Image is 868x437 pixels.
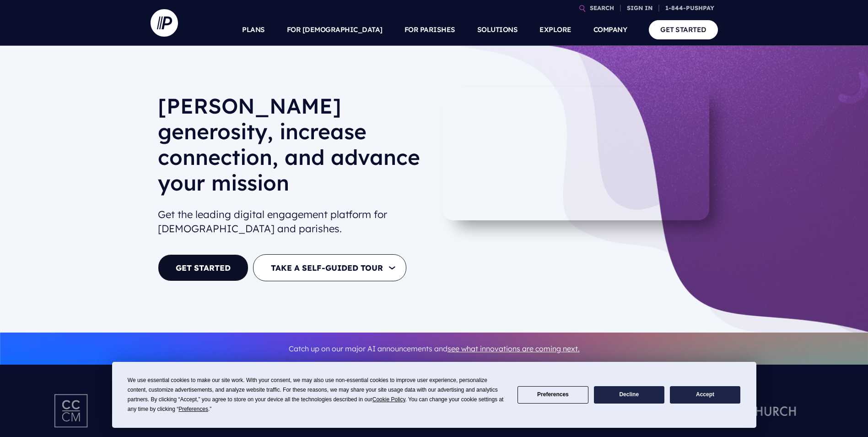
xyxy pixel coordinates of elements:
div: Cookie Consent Prompt [112,362,756,428]
span: Cookie Policy [372,396,405,403]
a: see what innovations are coming next. [447,344,580,353]
a: GET STARTED [158,254,248,281]
a: COMPANY [593,14,627,46]
a: PLANS [242,14,265,46]
span: Preferences [178,406,208,412]
a: FOR [DEMOGRAPHIC_DATA] [287,14,383,46]
button: Accept [670,386,740,404]
img: Pushpay_Logo__CCM [36,386,108,436]
a: GET STARTED [649,20,718,39]
h1: [PERSON_NAME] generosity, increase connection, and advance your mission [158,93,427,203]
button: TAKE A SELF-GUIDED TOUR [253,254,406,281]
a: EXPLORE [539,14,571,46]
button: Preferences [518,386,588,404]
a: SOLUTIONS [477,14,518,46]
h2: Get the leading digital engagement platform for [DEMOGRAPHIC_DATA] and parishes. [158,204,427,240]
a: FOR PARISHES [404,14,455,46]
p: Catch up on our major AI announcements and [158,339,711,359]
div: We use essential cookies to make our site work. With your consent, we may also use non-essential ... [128,376,507,414]
button: Decline [594,386,664,404]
